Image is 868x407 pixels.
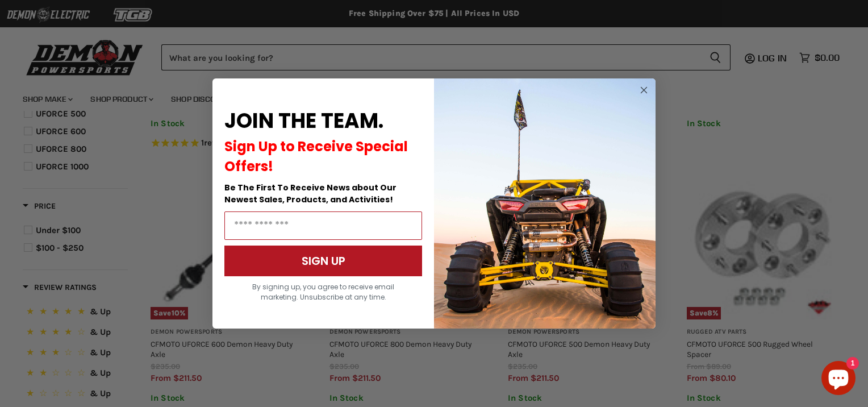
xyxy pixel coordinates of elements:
[224,182,397,205] span: Be The First To Receive News about Our Newest Sales, Products, and Activities!
[637,83,651,97] button: Close dialog
[252,282,394,302] span: By signing up, you agree to receive email marketing. Unsubscribe at any time.
[818,361,859,398] inbox-online-store-chat: Shopify online store chat
[224,211,422,240] input: Email Address
[224,106,383,135] span: JOIN THE TEAM.
[224,137,408,176] span: Sign Up to Receive Special Offers!
[434,78,656,329] img: a9095488-b6e7-41ba-879d-588abfab540b.jpeg
[224,246,422,276] button: SIGN UP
